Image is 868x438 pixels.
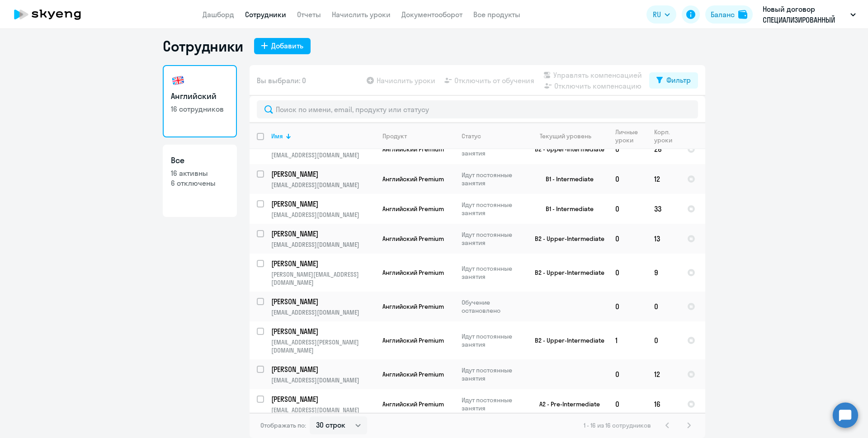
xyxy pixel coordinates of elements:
[524,254,608,292] td: B2 - Upper-Intermediate
[271,297,375,306] a: [PERSON_NAME]
[271,376,375,384] p: [EMAIL_ADDRESS][DOMAIN_NAME]
[608,389,647,419] td: 0
[647,194,680,224] td: 33
[271,229,373,239] p: [PERSON_NAME]
[382,235,444,243] span: Английский Premium
[271,394,373,404] p: [PERSON_NAME]
[608,359,647,389] td: 0
[271,40,303,51] div: Добавить
[615,128,638,144] div: Личные уроки
[382,370,444,378] span: Английский Premium
[462,366,524,382] p: Идут постоянные занятия
[257,100,698,118] input: Поиск по имени, email, продукту или статусу
[524,389,608,419] td: A2 - Pre-Intermediate
[462,201,524,217] p: Идут постоянные занятия
[382,205,444,213] span: Английский Premium
[271,297,373,306] p: [PERSON_NAME]
[271,169,373,179] p: [PERSON_NAME]
[257,75,306,86] span: Вы выбрали: 0
[171,178,229,188] p: 6 отключены
[332,10,391,19] a: Начислить уроки
[615,128,646,144] div: Личные уроки
[462,332,524,349] p: Идут постоянные занятия
[462,264,524,281] p: Идут постоянные занятия
[462,141,524,157] p: Идут постоянные занятия
[271,326,375,336] a: [PERSON_NAME]
[462,231,524,247] p: Идут постоянные занятия
[271,229,375,239] a: [PERSON_NAME]
[271,338,375,354] p: [EMAIL_ADDRESS][PERSON_NAME][DOMAIN_NAME]
[163,145,237,217] a: Все16 активны6 отключены
[382,336,444,344] span: Английский Premium
[647,292,680,321] td: 0
[254,38,311,54] button: Добавить
[608,224,647,254] td: 0
[271,326,373,336] p: [PERSON_NAME]
[462,132,524,140] div: Статус
[462,298,524,315] p: Обучение остановлено
[171,90,229,102] h3: Английский
[271,364,375,374] a: [PERSON_NAME]
[271,259,375,268] a: [PERSON_NAME]
[524,224,608,254] td: B2 - Upper-Intermediate
[382,400,444,408] span: Английский Premium
[271,199,375,209] a: [PERSON_NAME]
[462,132,481,140] div: Статус
[271,169,375,179] a: [PERSON_NAME]
[171,155,229,166] h3: Все
[653,9,661,20] span: RU
[647,224,680,254] td: 13
[171,73,185,88] img: english
[171,104,229,114] p: 16 сотрудников
[646,5,676,24] button: RU
[524,194,608,224] td: B1 - Intermediate
[260,421,306,429] span: Отображать по:
[473,10,520,19] a: Все продукты
[382,268,444,277] span: Английский Premium
[524,164,608,194] td: B1 - Intermediate
[382,175,444,183] span: Английский Premium
[163,37,243,55] h1: Сотрудники
[647,254,680,292] td: 9
[271,211,375,219] p: [EMAIL_ADDRESS][DOMAIN_NAME]
[271,151,375,159] p: [EMAIL_ADDRESS][DOMAIN_NAME]
[647,389,680,419] td: 16
[382,145,444,153] span: Английский Premium
[462,396,524,412] p: Идут постоянные занятия
[608,254,647,292] td: 0
[608,134,647,164] td: 0
[271,270,375,287] p: [PERSON_NAME][EMAIL_ADDRESS][DOMAIN_NAME]
[705,5,753,24] button: Балансbalance
[382,132,407,140] div: Продукт
[271,364,373,374] p: [PERSON_NAME]
[608,194,647,224] td: 0
[271,406,375,414] p: [EMAIL_ADDRESS][DOMAIN_NAME]
[666,75,691,85] div: Фильтр
[245,10,286,19] a: Сотрудники
[647,321,680,359] td: 0
[297,10,321,19] a: Отчеты
[531,132,608,140] div: Текущий уровень
[763,4,847,25] p: Новый договор СПЕЦИАЛИЗИРОВАННЫЙ ДЕПОЗИТАРИЙ ИНФИНИТУМ, СПЕЦИАЛИЗИРОВАННЫЙ ДЕПОЗИТАРИЙ ИНФИНИТУМ, АО
[654,128,672,144] div: Корп. уроки
[163,65,237,137] a: Английский16 сотрудников
[271,240,375,249] p: [EMAIL_ADDRESS][DOMAIN_NAME]
[271,259,373,268] p: [PERSON_NAME]
[382,302,444,311] span: Английский Premium
[271,181,375,189] p: [EMAIL_ADDRESS][DOMAIN_NAME]
[647,359,680,389] td: 12
[608,164,647,194] td: 0
[462,171,524,187] p: Идут постоянные занятия
[271,394,375,404] a: [PERSON_NAME]
[271,132,283,140] div: Имя
[540,132,591,140] div: Текущий уровень
[758,4,860,25] button: Новый договор СПЕЦИАЛИЗИРОВАННЫЙ ДЕПОЗИТАРИЙ ИНФИНИТУМ, СПЕЦИАЛИЗИРОВАННЫЙ ДЕПОЗИТАРИЙ ИНФИНИТУМ, АО
[524,321,608,359] td: B2 - Upper-Intermediate
[647,164,680,194] td: 12
[608,292,647,321] td: 0
[171,168,229,178] p: 16 активны
[738,10,747,19] img: balance
[584,421,651,429] span: 1 - 16 из 16 сотрудников
[271,132,375,140] div: Имя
